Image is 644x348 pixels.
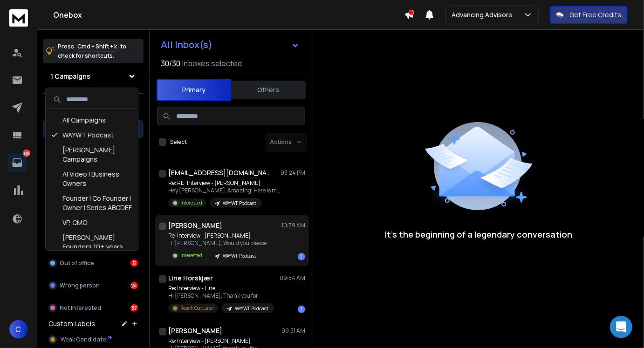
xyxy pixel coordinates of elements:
p: Out of office [60,259,94,267]
div: 24 [130,282,138,289]
h3: Custom Labels [48,319,95,328]
h1: [EMAIL_ADDRESS][DOMAIN_NAME] [168,168,271,177]
div: 37 [130,304,138,312]
p: Hey [PERSON_NAME], Amazing! Here is my Calendly [168,187,280,194]
h3: Filters [43,101,144,114]
div: 1 [298,306,305,313]
p: Interested [180,252,202,259]
div: All Campaigns [48,113,136,128]
div: Open Intercom Messenger [610,316,632,338]
p: 09:54 AM [280,274,305,282]
img: logo [9,9,28,27]
p: Interested [180,199,202,206]
p: 10:39 AM [281,222,305,229]
p: Re: Interview - [PERSON_NAME] [168,337,262,345]
label: Select [170,138,187,146]
span: Cmd + Shift + k [76,41,118,52]
p: Get Free Credits [569,10,621,20]
h1: Onebox [53,9,404,20]
button: Others [231,80,306,100]
p: Advancing Advisors [452,10,516,20]
span: C [9,320,28,339]
h1: [PERSON_NAME] [168,326,222,335]
p: Reach Out Later [180,305,214,312]
p: It’s the beginning of a legendary conversation [385,228,572,241]
p: WAYWT Podcast [223,200,256,207]
p: Re: Interview - Line [168,285,274,292]
p: Hi [PERSON_NAME], Would you please [168,239,267,247]
h1: All Inbox(s) [161,40,212,49]
div: 1 [298,253,305,260]
p: Re: Interview - [PERSON_NAME] [168,232,267,239]
p: Re: RE: Interview - [PERSON_NAME] [168,179,280,187]
p: 03:24 PM [281,169,305,177]
h1: [PERSON_NAME] [168,221,222,230]
span: Weak Candidate [61,336,106,343]
p: Press to check for shortcuts. [58,42,126,61]
p: 09:51 AM [281,327,305,334]
div: Founder | Co Founder | Owner | Series ABCDEF [48,191,136,215]
div: [PERSON_NAME] Campaigns [48,143,136,167]
span: 30 / 30 [161,58,180,69]
p: 139 [23,150,30,157]
h1: Line Horskjær [168,273,213,283]
button: Primary [157,79,231,101]
p: WAYWT Podcast [223,252,256,259]
p: WAYWT Podcast [235,305,268,312]
div: 5 [130,259,138,267]
div: WAYWT Podcast [48,128,136,143]
div: [PERSON_NAME] Founders 10+ years 11-500 $50M-10B [48,230,136,264]
div: AI Video | Business Owners [48,167,136,191]
p: Hi [PERSON_NAME], Thank you for [168,292,274,300]
h3: Inboxes selected [182,58,242,69]
div: VP, CMO [48,215,136,230]
h1: 1 Campaigns [50,72,90,81]
p: Wrong person [60,282,100,289]
p: Not Interested [60,304,101,312]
